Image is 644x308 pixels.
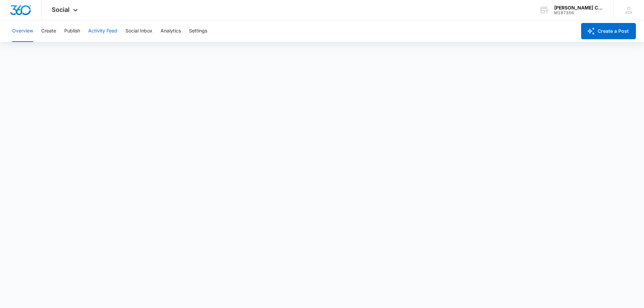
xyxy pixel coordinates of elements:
button: Analytics [161,20,181,42]
button: Create a Post [581,23,636,39]
div: account name [554,5,603,10]
button: Social Inbox [125,20,152,42]
button: Create [41,20,56,42]
button: Overview [12,20,33,42]
div: account id [554,10,603,15]
button: Publish [64,20,80,42]
button: Settings [189,20,207,42]
button: Activity Feed [88,20,117,42]
span: Social [52,6,70,13]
